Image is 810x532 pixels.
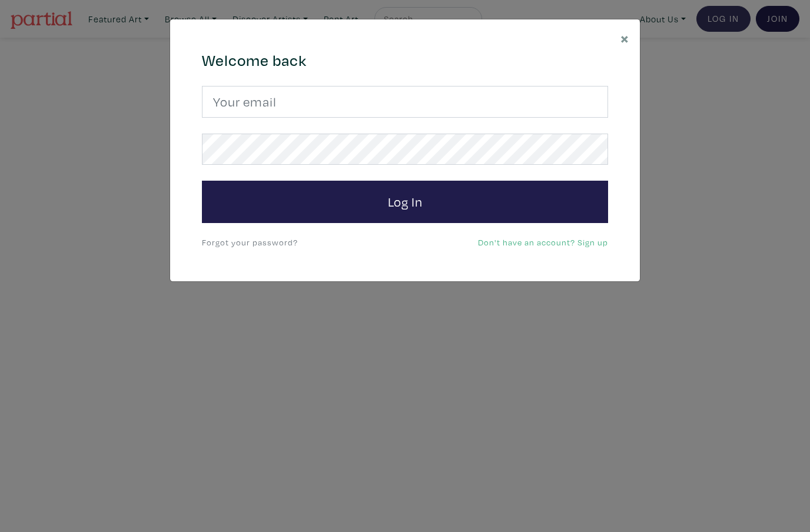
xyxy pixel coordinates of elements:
h4: Welcome back [202,51,608,70]
a: Don't have an account? Sign up [478,237,608,248]
button: Log In [202,181,608,223]
a: Forgot your password? [202,237,298,248]
button: Close [610,19,640,56]
span: × [620,28,629,48]
input: Your email [202,86,608,118]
